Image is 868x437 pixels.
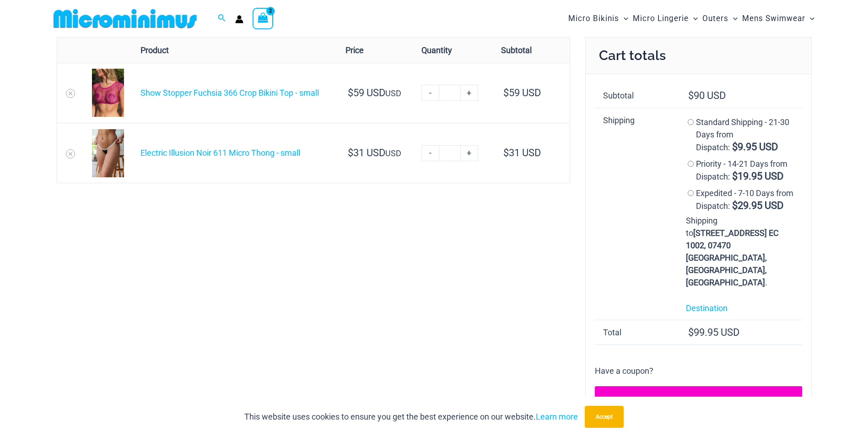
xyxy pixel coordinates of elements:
[696,117,790,152] label: Standard Shipping - 21-30 Days from Dispatch:
[253,8,274,29] a: View Shopping Cart, 2 items
[586,38,811,74] h2: Cart totals
[50,8,200,29] img: MM SHOP LOGO FLAT
[348,87,385,98] bdi: 59 USD
[439,145,460,161] input: Product quantity
[348,147,353,158] span: $
[740,5,817,33] a: Mens SwimwearMenu ToggleMenu Toggle
[536,412,578,421] a: Learn more
[585,406,624,428] button: Accept
[235,15,243,23] a: Account icon link
[568,7,619,30] span: Micro Bikinis
[565,3,819,34] nav: Site Navigation
[92,129,124,177] img: Electric Illusion Noir Micro 01
[688,90,726,101] bdi: 90 USD
[702,7,728,30] span: Outers
[421,85,439,101] a: -
[337,123,413,183] td: USD
[631,5,700,33] a: Micro LingerieMenu ToggleMenu Toggle
[728,7,738,30] span: Menu Toggle
[686,214,794,289] p: Shipping to .
[413,38,493,63] th: Quantity
[92,69,124,117] img: Show Stopper Fuchsia 366 Top 5007 pants 08
[421,145,439,161] a: -
[595,320,678,344] th: Total
[348,87,353,98] span: $
[140,88,319,98] a: Show Stopper Fuchsia 366 Crop Bikini Top - small
[503,87,541,98] bdi: 59 USD
[595,83,678,108] th: Subtotal
[688,327,694,338] span: $
[619,7,628,30] span: Menu Toggle
[337,63,413,123] td: USD
[461,145,478,161] a: +
[686,228,779,287] strong: [STREET_ADDRESS] EC 1002, 07470 [GEOGRAPHIC_DATA], [GEOGRAPHIC_DATA], [GEOGRAPHIC_DATA]
[732,170,738,182] span: $
[732,170,783,182] bdi: 19.95 USD
[66,89,75,98] a: Remove Show Stopper Fuchsia 366 Crop Bikini Top - small from cart
[439,85,460,101] input: Product quantity
[732,141,778,153] bdi: 9.95 USD
[140,148,300,158] a: Electric Illusion Noir 611 Micro Thong - small
[696,159,788,181] label: Priority - 14-21 Days from Dispatch:
[244,410,578,424] p: This website uses cookies to ensure you get the best experience on our website.
[461,85,478,101] a: +
[633,7,689,30] span: Micro Lingerie
[688,327,739,338] bdi: 99.95 USD
[337,38,413,63] th: Price
[732,141,738,153] span: $
[218,13,226,24] a: Search icon link
[595,364,653,378] p: Have a coupon?
[66,149,75,158] a: Remove Electric Illusion Noir 611 Micro Thong - small from cart
[732,200,783,211] bdi: 29.95 USD
[503,87,509,98] span: $
[348,147,385,158] bdi: 31 USD
[805,7,814,30] span: Menu Toggle
[742,7,805,30] span: Mens Swimwear
[686,303,728,313] a: Destination
[700,5,740,33] a: OutersMenu ToggleMenu Toggle
[132,38,337,63] th: Product
[732,200,738,211] span: $
[503,147,509,158] span: $
[493,38,569,63] th: Subtotal
[696,188,794,211] label: Expedited - 7-10 Days from Dispatch:
[689,7,698,30] span: Menu Toggle
[566,5,631,33] a: Micro BikinisMenu ToggleMenu Toggle
[595,108,678,320] th: Shipping
[688,90,694,101] span: $
[503,147,541,158] bdi: 31 USD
